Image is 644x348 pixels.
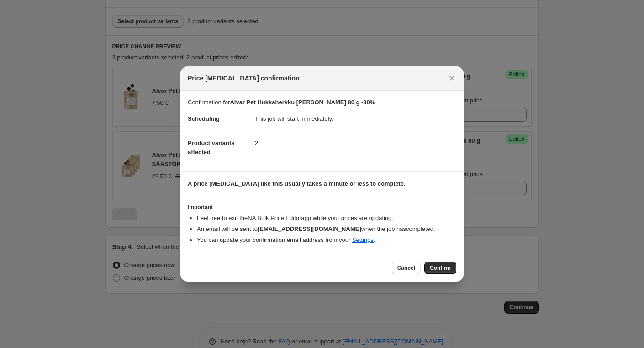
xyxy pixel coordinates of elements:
[197,236,456,245] li: You can update your confirmation email address from your .
[430,264,451,272] span: Confirm
[188,98,456,107] p: Confirmation for
[255,131,456,155] dd: 2
[188,203,456,211] h3: Important
[397,264,415,272] span: Cancel
[352,236,374,243] a: Settings
[197,214,456,223] li: Feel free to exit the NA Bulk Price Editor app while your prices are updating.
[230,99,375,106] b: Alvar Pet Hukkaherkku [PERSON_NAME] 80 g -30%
[392,262,421,274] button: Cancel
[197,225,456,234] li: An email will be sent to when the job has completed .
[258,225,361,232] b: [EMAIL_ADDRESS][DOMAIN_NAME]
[255,107,456,131] dd: This job will start immediately.
[188,74,300,83] span: Price [MEDICAL_DATA] confirmation
[424,262,456,274] button: Confirm
[445,72,458,85] button: Close
[188,180,406,187] b: A price [MEDICAL_DATA] like this usually takes a minute or less to complete.
[188,139,235,155] span: Product variants affected
[188,115,220,122] span: Scheduling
